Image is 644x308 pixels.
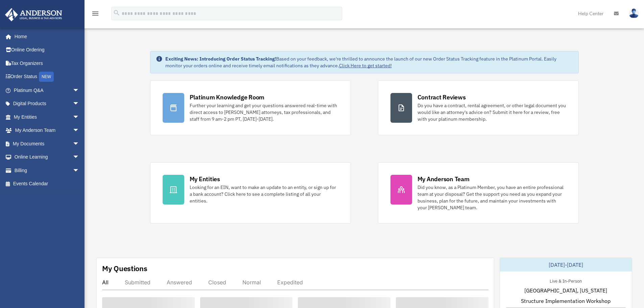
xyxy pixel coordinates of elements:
span: arrow_drop_down [73,137,86,151]
div: Expedited [277,279,303,286]
a: My Documentsarrow_drop_down [5,137,90,150]
div: My Questions [102,263,147,274]
div: Contract Reviews [418,93,466,101]
a: Platinum Knowledge Room Further your learning and get your questions answered real-time with dire... [150,80,351,135]
div: Based on your feedback, we're thrilled to announce the launch of our new Order Status Tracking fe... [165,55,573,69]
div: My Entities [190,175,220,183]
div: Submitted [125,279,150,286]
i: search [113,9,120,17]
span: Structure Implementation Workshop [521,297,611,305]
a: Contract Reviews Do you have a contract, rental agreement, or other legal document you would like... [378,80,579,135]
strong: Exciting News: Introducing Order Status Tracking! [165,56,276,62]
span: arrow_drop_down [73,84,86,97]
div: [DATE]-[DATE] [500,258,632,271]
div: Further your learning and get your questions answered real-time with direct access to [PERSON_NAM... [190,102,338,122]
span: arrow_drop_down [73,164,86,177]
span: arrow_drop_down [73,124,86,138]
div: NEW [39,72,54,82]
a: Order StatusNEW [5,70,90,84]
div: Looking for an EIN, want to make an update to an entity, or sign up for a bank account? Click her... [190,184,338,204]
div: All [102,279,109,286]
div: Do you have a contract, rental agreement, or other legal document you would like an attorney's ad... [418,102,566,122]
div: Platinum Knowledge Room [190,93,265,101]
a: My Anderson Teamarrow_drop_down [5,124,90,137]
span: arrow_drop_down [73,97,86,111]
a: My Entitiesarrow_drop_down [5,110,90,124]
a: Digital Productsarrow_drop_down [5,97,90,111]
div: My Anderson Team [418,175,470,183]
div: Closed [208,279,226,286]
a: Tax Organizers [5,56,90,70]
a: My Entities Looking for an EIN, want to make an update to an entity, or sign up for a bank accoun... [150,162,351,223]
div: Answered [167,279,192,286]
a: menu [91,12,99,18]
span: arrow_drop_down [73,110,86,124]
div: Live & In-Person [544,277,587,284]
i: menu [91,9,99,18]
div: Normal [242,279,261,286]
a: Online Learningarrow_drop_down [5,150,90,164]
a: Platinum Q&Aarrow_drop_down [5,84,90,97]
a: Home [5,30,86,43]
a: My Anderson Team Did you know, as a Platinum Member, you have an entire professional team at your... [378,162,579,223]
a: Click Here to get started! [339,63,392,69]
a: Events Calendar [5,177,90,191]
a: Online Ordering [5,43,90,57]
img: Anderson Advisors Platinum Portal [3,8,64,21]
div: Did you know, as a Platinum Member, you have an entire professional team at your disposal? Get th... [418,184,566,211]
span: [GEOGRAPHIC_DATA], [US_STATE] [524,286,607,294]
span: arrow_drop_down [73,150,86,164]
a: Billingarrow_drop_down [5,164,90,177]
img: User Pic [629,8,639,18]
